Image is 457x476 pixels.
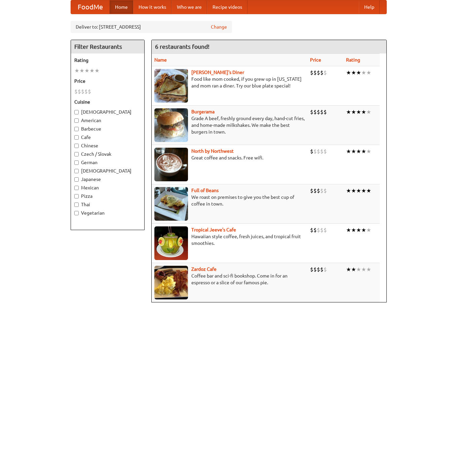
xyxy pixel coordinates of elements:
[359,0,380,14] a: Help
[74,160,79,165] input: German
[74,203,79,207] input: Thai
[351,148,356,155] li: ★
[361,69,366,76] li: ★
[74,169,79,173] input: [DEMOGRAPHIC_DATA]
[74,110,79,114] input: [DEMOGRAPHIC_DATA]
[346,148,351,155] li: ★
[207,0,247,14] a: Recipe videos
[346,108,351,116] li: ★
[74,176,141,183] label: Japanese
[71,21,232,33] div: Deliver to: [STREET_ADDRESS]
[154,154,305,161] p: Great coffee and snacks. Free wifi.
[154,226,188,260] img: jeeves.jpg
[191,227,236,232] a: Tropical Jeeve's Cafe
[191,266,217,272] a: Zardoz Cafe
[310,187,313,194] li: $
[310,57,321,63] a: Price
[356,266,361,273] li: ★
[356,187,361,194] li: ★
[191,70,244,75] a: [PERSON_NAME]'s Diner
[317,148,320,155] li: $
[323,226,327,234] li: $
[74,168,141,174] label: [DEMOGRAPHIC_DATA]
[366,69,371,76] li: ★
[323,69,327,76] li: $
[310,226,313,234] li: $
[310,69,313,76] li: $
[346,266,351,273] li: ★
[310,108,313,116] li: $
[74,177,79,182] input: Japanese
[317,187,320,194] li: $
[191,148,234,154] b: North by Northwest
[74,211,79,215] input: Vegetarian
[74,210,141,216] label: Vegetarian
[74,57,141,64] h5: Rating
[313,148,317,155] li: $
[323,187,327,194] li: $
[356,108,361,116] li: ★
[154,194,305,207] p: We roast on premises to give you the best cup of coffee in town.
[71,40,144,53] h4: Filter Restaurants
[320,148,323,155] li: $
[310,266,313,273] li: $
[74,184,141,191] label: Mexican
[317,226,320,234] li: $
[74,194,79,198] input: Pizza
[346,226,351,234] li: ★
[154,272,305,286] p: Coffee bar and sci-fi bookshop. Come in for an espresso or a slice of our famous pie.
[346,69,351,76] li: ★
[155,43,210,50] ng-pluralize: 6 restaurants found!
[154,69,188,103] img: sallys.jpg
[74,144,79,148] input: Chinese
[71,0,110,14] a: FoodMe
[74,127,79,131] input: Barbecue
[320,108,323,116] li: $
[81,88,84,95] li: $
[74,99,141,105] h5: Cuisine
[366,226,371,234] li: ★
[317,266,320,273] li: $
[313,187,317,194] li: $
[74,109,141,115] label: [DEMOGRAPHIC_DATA]
[133,0,172,14] a: How it works
[74,159,141,166] label: German
[346,57,360,63] a: Rating
[313,266,317,273] li: $
[317,108,320,116] li: $
[211,24,227,30] a: Change
[313,108,317,116] li: $
[84,67,89,74] li: ★
[78,88,81,95] li: $
[74,134,141,141] label: Cafe
[89,67,94,74] li: ★
[361,187,366,194] li: ★
[154,57,167,63] a: Name
[154,187,188,221] img: beans.jpg
[320,69,323,76] li: $
[74,88,78,95] li: $
[351,226,356,234] li: ★
[74,142,141,149] label: Chinese
[320,266,323,273] li: $
[154,108,188,142] img: burgerama.jpg
[191,188,219,193] a: Full of Beans
[366,266,371,273] li: ★
[74,118,79,123] input: American
[74,67,79,74] li: ★
[313,69,317,76] li: $
[320,226,323,234] li: $
[317,69,320,76] li: $
[351,69,356,76] li: ★
[154,233,305,247] p: Hawaiian style coffee, fresh juices, and tropical fruit smoothies.
[356,226,361,234] li: ★
[74,125,141,132] label: Barbecue
[154,115,305,135] p: Grade A beef, freshly ground every day, hand-cut fries, and home-made milkshakes. We make the bes...
[74,201,141,208] label: Thai
[88,88,91,95] li: $
[361,266,366,273] li: ★
[346,187,351,194] li: ★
